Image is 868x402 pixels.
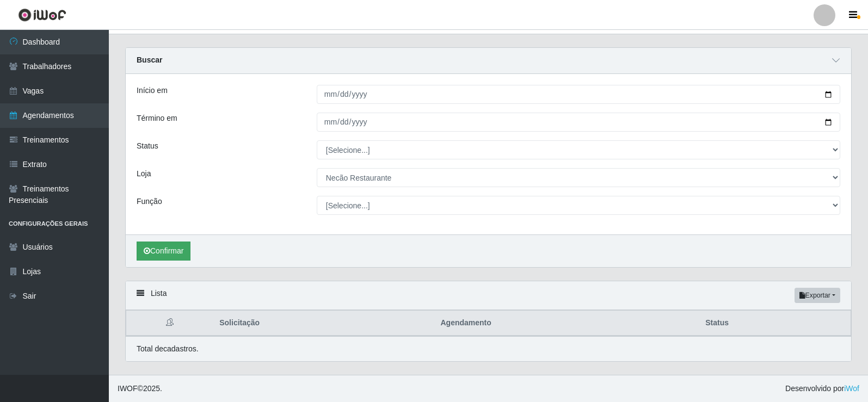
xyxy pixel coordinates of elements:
[118,383,162,394] span: © 2025 .
[785,383,859,394] span: Desenvolvido por
[434,311,699,336] th: Agendamento
[137,168,151,180] label: Loja
[118,384,138,393] span: IWOF
[213,311,434,336] th: Solicitação
[137,55,162,64] strong: Buscar
[317,113,840,132] input: 00/00/0000
[137,140,158,152] label: Status
[137,242,190,261] button: Confirmar
[137,85,168,96] label: Início em
[137,343,199,355] p: Total de cadastros.
[18,8,66,22] img: CoreUI Logo
[795,288,840,303] button: Exportar
[317,85,840,104] input: 00/00/0000
[844,384,859,393] a: iWof
[137,113,177,124] label: Término em
[699,311,851,336] th: Status
[137,196,162,207] label: Função
[126,281,851,310] div: Lista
